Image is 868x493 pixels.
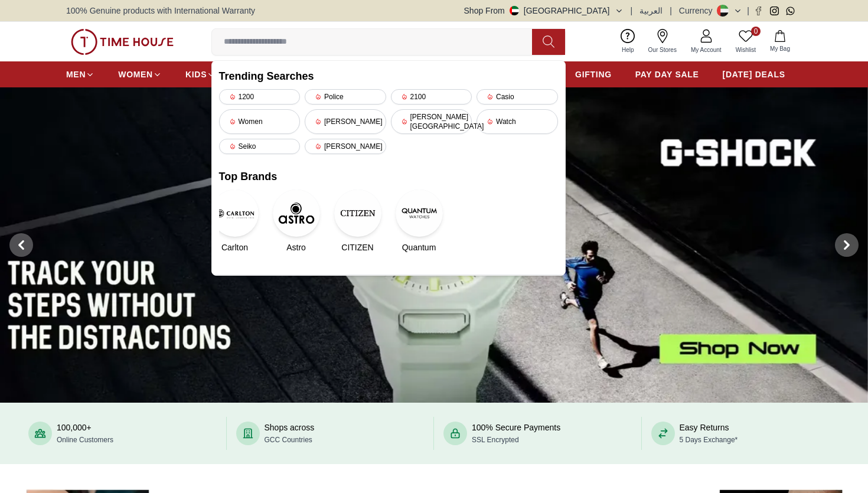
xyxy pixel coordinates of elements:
[334,190,381,237] img: CITIZEN
[396,190,443,237] img: Quantum
[57,436,113,444] span: Online Customers
[391,89,472,105] div: 2100
[723,64,785,85] a: [DATE] DEALS
[786,6,795,15] a: Whatsapp
[644,45,681,54] span: Our Stores
[729,27,763,57] a: 0Wishlist
[464,5,624,17] button: Shop From[GEOGRAPHIC_DATA]
[219,89,301,105] div: 1200
[575,64,612,85] a: GIFTING
[679,5,717,17] div: Currency
[342,190,374,253] a: CITIZENCITIZEN
[477,89,558,105] div: Casio
[219,109,301,134] div: Women
[341,241,373,253] span: CITIZEN
[747,5,749,17] span: |
[575,68,612,80] span: GIFTING
[305,139,386,154] div: [PERSON_NAME]
[305,109,386,134] div: [PERSON_NAME]
[617,45,639,54] span: Help
[273,190,320,237] img: Astro
[680,422,738,445] div: Easy Returns
[118,64,162,85] a: WOMEN
[403,190,435,253] a: QuantumQuantum
[391,109,472,134] div: [PERSON_NAME][GEOGRAPHIC_DATA]
[118,68,153,80] span: WOMEN
[472,422,560,445] div: 100% Secure Payments
[641,27,684,57] a: Our Stores
[71,29,174,55] img: ...
[631,5,633,17] span: |
[219,68,558,84] h2: Trending Searches
[472,436,519,444] span: SSL Encrypted
[211,190,259,237] img: Carlton
[66,68,86,80] span: MEN
[265,422,315,445] div: Shops across
[765,44,795,53] span: My Bag
[221,241,248,253] span: Carlton
[219,190,251,253] a: CarltonCarlton
[286,241,306,253] span: Astro
[66,5,255,17] span: 100% Genuine products with International Warranty
[510,6,519,15] img: United Arab Emirates
[185,68,207,80] span: KIDS
[219,139,301,154] div: Seiko
[66,64,94,85] a: MEN
[635,64,699,85] a: PAY DAY SALE
[265,436,312,444] span: GCC Countries
[305,89,386,105] div: Police
[763,28,797,55] button: My Bag
[670,5,672,17] span: |
[680,436,738,444] span: 5 Days Exchange*
[635,68,699,80] span: PAY DAY SALE
[686,45,726,54] span: My Account
[639,5,663,17] button: العربية
[723,68,785,80] span: [DATE] DEALS
[402,241,436,253] span: Quantum
[185,64,216,85] a: KIDS
[615,27,641,57] a: Help
[280,190,312,253] a: AstroAstro
[219,168,558,185] h2: Top Brands
[731,45,761,54] span: Wishlist
[751,27,761,36] span: 0
[770,6,779,15] a: Instagram
[754,6,763,15] a: Facebook
[477,109,558,134] div: Watch
[57,422,113,445] div: 100,000+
